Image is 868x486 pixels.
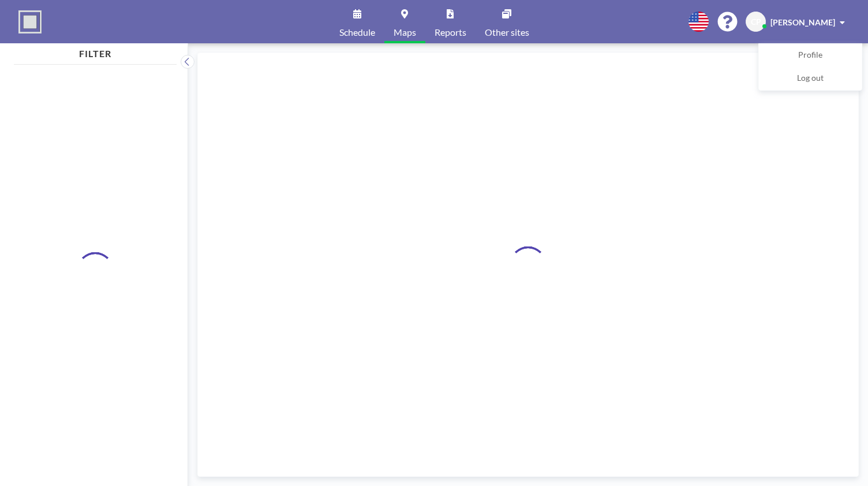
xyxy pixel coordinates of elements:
span: Profile [798,50,822,61]
img: organization-logo [18,10,42,33]
a: Log out [759,67,862,90]
span: Maps [394,28,416,37]
span: Reports [435,28,466,37]
span: [PERSON_NAME] [770,17,835,27]
span: Log out [797,73,824,84]
span: CP [751,17,761,27]
span: Schedule [339,28,375,37]
h4: FILTER [14,43,177,59]
a: Profile [759,44,862,67]
span: Other sites [485,28,529,37]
